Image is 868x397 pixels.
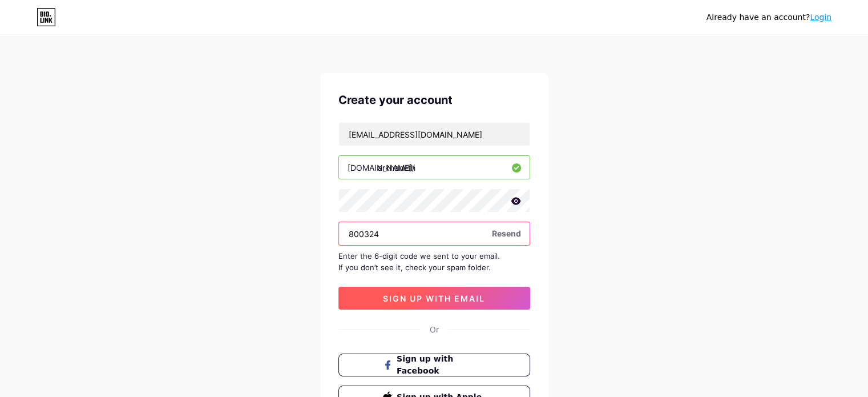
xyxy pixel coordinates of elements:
div: Create your account [338,91,530,109]
input: username [339,156,530,179]
a: Login [810,13,831,22]
button: sign up with email [338,287,530,310]
span: sign up with email [383,294,485,303]
input: Email [339,123,530,146]
div: [DOMAIN_NAME]/ [348,162,415,174]
span: Resend [492,227,521,239]
span: Sign up with Facebook [397,353,485,377]
div: Or [430,323,439,335]
div: Already have an account? [706,11,831,23]
div: Enter the 6-digit code we sent to your email. If you don’t see it, check your spam folder. [338,250,530,273]
button: Sign up with Facebook [338,354,530,376]
input: Paste login code [339,222,530,245]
